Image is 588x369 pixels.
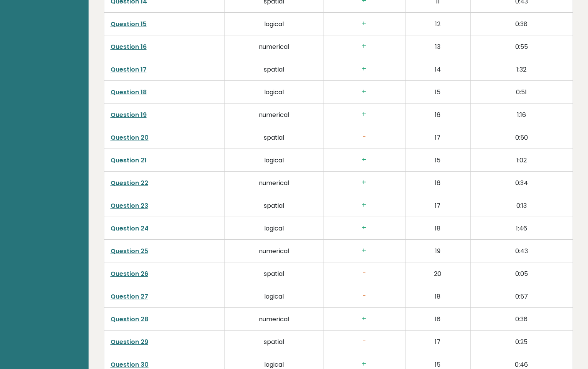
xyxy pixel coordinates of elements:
[224,308,323,331] td: numerical
[471,172,573,194] td: 0:34
[471,58,573,81] td: 1:32
[405,81,470,104] td: 15
[405,308,470,331] td: 16
[405,285,470,308] td: 18
[330,179,399,187] h3: +
[330,269,399,277] h3: -
[405,172,470,194] td: 16
[471,285,573,308] td: 0:57
[111,156,147,165] a: Question 21
[330,156,399,164] h3: +
[405,58,470,81] td: 14
[471,240,573,262] td: 0:43
[111,133,149,142] a: Question 20
[405,13,470,35] td: 12
[111,337,148,346] a: Question 29
[471,217,573,240] td: 1:46
[330,110,399,119] h3: +
[405,240,470,262] td: 19
[471,104,573,126] td: 1:16
[111,110,147,119] a: Question 19
[471,35,573,58] td: 0:55
[405,194,470,217] td: 17
[405,35,470,58] td: 13
[330,315,399,323] h3: +
[224,172,323,194] td: numerical
[111,315,148,324] a: Question 28
[471,13,573,35] td: 0:38
[224,58,323,81] td: spatial
[111,269,148,278] a: Question 26
[330,247,399,255] h3: +
[224,81,323,104] td: logical
[224,217,323,240] td: logical
[471,308,573,331] td: 0:36
[224,13,323,35] td: logical
[330,133,399,141] h3: -
[330,42,399,50] h3: +
[471,331,573,353] td: 0:25
[471,262,573,285] td: 0:05
[405,262,470,285] td: 20
[111,65,147,74] a: Question 17
[330,224,399,232] h3: +
[111,179,148,187] a: Question 22
[224,104,323,126] td: numerical
[224,194,323,217] td: spatial
[111,201,148,210] a: Question 23
[330,337,399,346] h3: -
[330,360,399,368] h3: +
[111,88,147,97] a: Question 18
[111,292,148,301] a: Question 27
[471,81,573,104] td: 0:51
[405,331,470,353] td: 17
[224,149,323,172] td: logical
[224,285,323,308] td: logical
[224,35,323,58] td: numerical
[224,331,323,353] td: spatial
[111,360,149,369] a: Question 30
[405,126,470,149] td: 17
[405,104,470,126] td: 16
[111,42,147,51] a: Question 16
[111,247,148,255] a: Question 25
[330,292,399,300] h3: -
[471,126,573,149] td: 0:50
[111,224,149,233] a: Question 24
[405,217,470,240] td: 18
[330,201,399,209] h3: +
[471,149,573,172] td: 1:02
[330,65,399,73] h3: +
[224,262,323,285] td: spatial
[224,240,323,262] td: numerical
[330,88,399,96] h3: +
[330,20,399,28] h3: +
[111,20,147,28] a: Question 15
[471,194,573,217] td: 0:13
[405,149,470,172] td: 15
[224,126,323,149] td: spatial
